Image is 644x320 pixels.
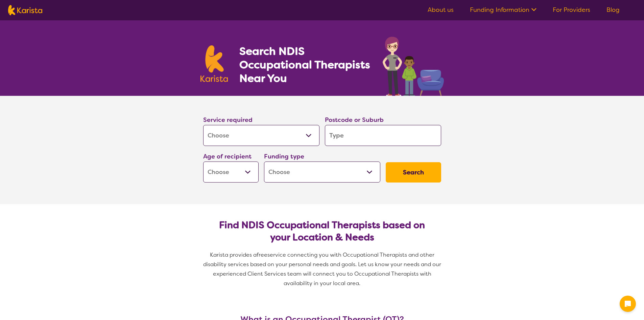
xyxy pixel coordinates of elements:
img: Karista logo [200,45,228,82]
label: Service required [203,116,253,124]
a: Blog [606,6,620,14]
label: Funding type [264,152,304,161]
a: About us [428,6,454,14]
a: For Providers [553,6,590,14]
a: Funding Information [470,6,536,14]
img: Karista logo [8,5,42,15]
input: Type [325,125,441,146]
h1: Search NDIS Occupational Therapists Near You [239,44,371,85]
button: Search [386,162,441,183]
span: Karista provides a [210,251,257,258]
img: occupational-therapy [383,37,444,96]
label: Age of recipient [203,152,252,161]
span: free [257,251,267,258]
label: Postcode or Suburb [325,116,384,124]
h2: Find NDIS Occupational Therapists based on your Location & Needs [209,219,436,243]
span: service connecting you with Occupational Therapists and other disability services based on your p... [203,251,443,287]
